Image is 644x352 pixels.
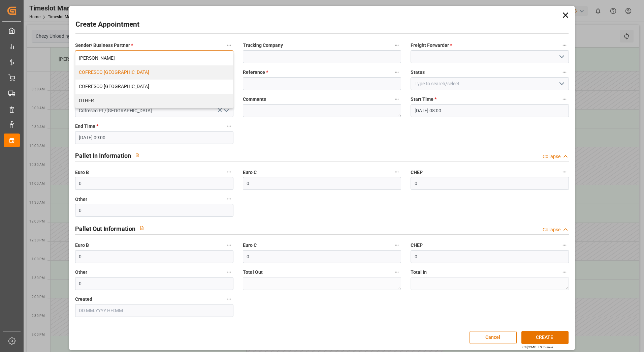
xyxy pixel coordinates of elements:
[392,68,401,77] button: Reference *
[243,242,257,249] span: Euro C
[225,268,233,276] button: Other
[411,269,427,276] span: Total In
[543,153,560,160] div: Collapse
[411,96,437,103] span: Start Time
[470,331,517,344] button: Cancel
[392,41,401,50] button: Trucking Company
[411,169,423,176] span: CHEP
[392,168,401,176] button: Euro C
[75,296,92,303] span: Created
[75,224,135,233] h2: Pallet Out Information
[560,95,569,104] button: Start Time *
[560,268,569,276] button: Total In
[75,123,98,130] span: End Time
[75,50,233,63] button: close menu
[522,345,553,350] div: Ctrl/CMD + S to save
[392,95,401,104] button: Comments
[411,104,569,117] input: DD.MM.YYYY HH:MM
[543,226,560,233] div: Collapse
[243,169,257,176] span: Euro C
[75,169,89,176] span: Euro B
[243,96,266,103] span: Comments
[75,94,233,108] div: OTHER
[75,269,87,276] span: Other
[75,304,233,317] input: DD.MM.YYYY HH:MM
[225,241,233,250] button: Euro B
[75,42,133,49] span: Sender/ Business Partner
[135,222,148,234] button: View description
[75,65,233,80] div: COFRESCO [GEOGRAPHIC_DATA]
[560,241,569,250] button: CHEP
[75,51,233,65] div: [PERSON_NAME]
[225,195,233,203] button: Other
[225,41,233,50] button: Sender/ Business Partner *
[521,331,569,344] button: CREATE
[243,69,268,76] span: Reference
[75,104,233,117] input: Type to search/select
[131,149,144,162] button: View description
[75,19,139,30] h2: Create Appointment
[225,122,233,130] button: End Time *
[560,168,569,176] button: CHEP
[75,151,131,160] h2: Pallet In Information
[392,241,401,250] button: Euro C
[392,268,401,276] button: Total Out
[411,42,452,49] span: Freight Forwarder
[243,42,283,49] span: Trucking Company
[75,131,233,144] input: DD.MM.YYYY HH:MM
[75,196,87,203] span: Other
[75,80,233,94] div: COFRESCO [GEOGRAPHIC_DATA]
[556,52,567,62] button: open menu
[75,242,89,249] span: Euro B
[225,168,233,176] button: Euro B
[560,68,569,77] button: Status
[556,79,567,89] button: open menu
[411,77,569,90] input: Type to search/select
[243,269,263,276] span: Total Out
[225,295,233,303] button: Created
[411,69,425,76] span: Status
[221,106,231,116] button: open menu
[560,41,569,50] button: Freight Forwarder *
[411,242,423,249] span: CHEP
